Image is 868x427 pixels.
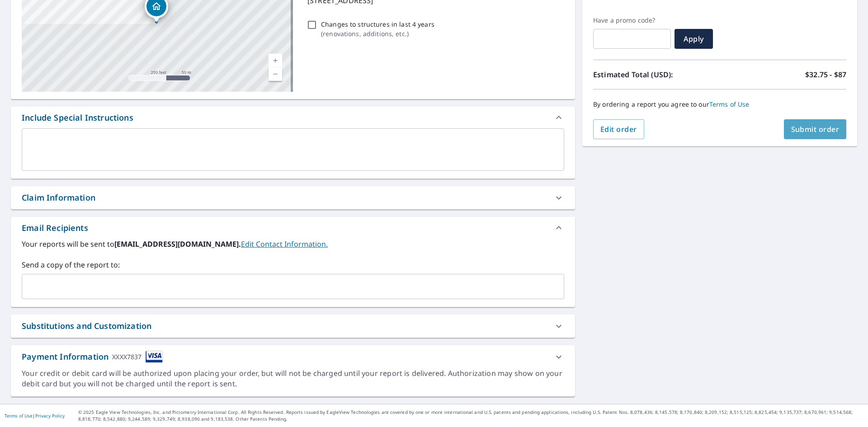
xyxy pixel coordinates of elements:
[22,351,163,363] div: Payment Information
[5,413,65,418] p: |
[78,409,863,422] p: © 2025 Eagle View Technologies, Inc. and Pictometry International Corp. All Rights Reserved. Repo...
[791,124,840,134] span: Submit order
[22,368,564,389] div: Your credit or debit card will be authorized upon placing your order, but will not be charged unt...
[593,119,644,139] button: Edit order
[35,413,65,419] a: Privacy Policy
[593,100,846,108] p: By ordering a report you agree to our
[269,67,282,81] a: Current Level 17, Zoom Out
[675,29,713,49] button: Apply
[784,119,847,139] button: Submit order
[22,320,151,332] div: Substitutions and Customization
[321,29,434,38] p: ( renovations, additions, etc. )
[241,239,328,249] a: EditContactInfo
[22,239,564,249] label: Your reports will be sent to
[112,351,142,363] div: XXXX7837
[593,16,671,24] label: Have a promo code?
[11,217,575,239] div: Email Recipients
[114,239,241,249] b: [EMAIL_ADDRESS][DOMAIN_NAME].
[146,351,163,363] img: cardImage
[269,54,282,67] a: Current Level 17, Zoom In
[22,112,133,124] div: Include Special Instructions
[593,69,720,80] p: Estimated Total (USD):
[5,413,33,419] a: Terms of Use
[22,222,88,234] div: Email Recipients
[11,107,575,128] div: Include Special Instructions
[709,100,750,108] a: Terms of Use
[11,186,575,209] div: Claim Information
[321,19,434,29] p: Changes to structures in last 4 years
[22,259,564,270] label: Send a copy of the report to:
[805,69,846,80] p: $32.75 - $87
[600,124,637,134] span: Edit order
[11,314,575,338] div: Substitutions and Customization
[22,192,95,204] div: Claim Information
[11,345,575,368] div: Payment InformationXXXX7837cardImage
[682,34,706,44] span: Apply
